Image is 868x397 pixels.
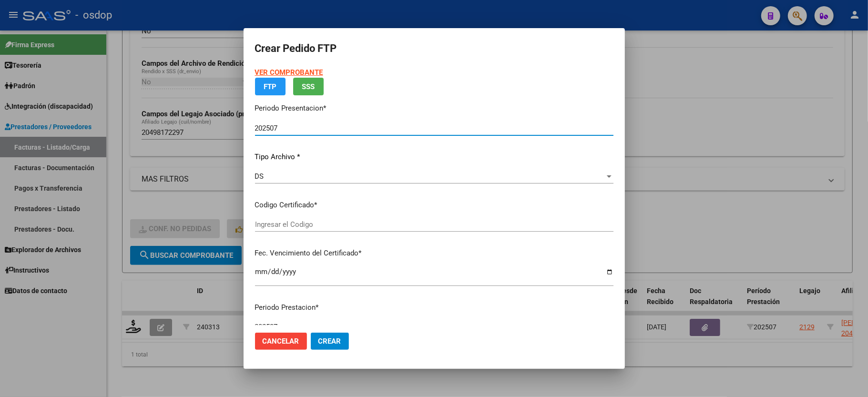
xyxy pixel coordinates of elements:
[255,200,613,211] p: Codigo Certificado
[318,337,341,346] span: Crear
[255,68,323,77] a: VER COMPROBANTE
[255,152,613,163] p: Tipo Archivo *
[255,40,613,58] h2: Crear Pedido FTP
[255,172,264,181] span: DS
[264,82,276,91] span: FTP
[311,333,349,350] button: Crear
[255,333,307,350] button: Cancelar
[255,302,613,313] p: Periodo Prestacion
[255,78,286,95] button: FTP
[255,248,613,259] p: Fec. Vencimiento del Certificado
[293,78,324,95] button: SSS
[255,103,613,114] p: Periodo Presentacion
[263,337,299,346] span: Cancelar
[302,82,315,91] span: SSS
